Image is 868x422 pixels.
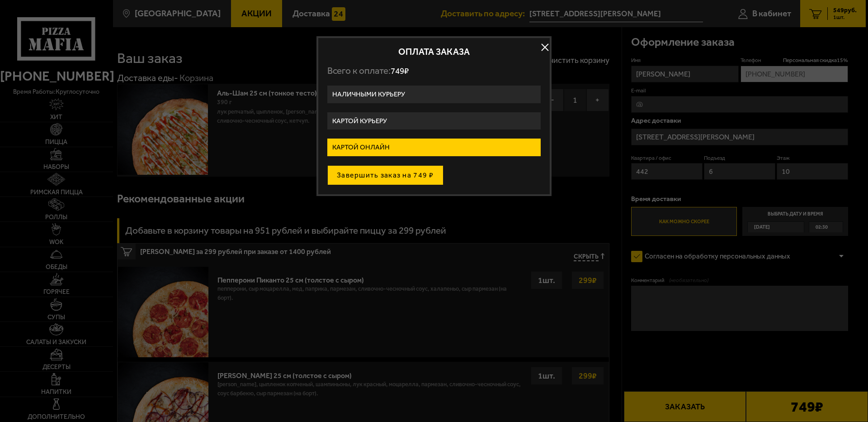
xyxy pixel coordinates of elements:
[327,139,541,156] label: Картой онлайн
[391,66,409,76] span: 749 ₽
[327,112,541,130] label: Картой курьеру
[327,47,541,56] h2: Оплата заказа
[327,86,541,103] label: Наличными курьеру
[327,165,443,185] button: Завершить заказ на 749 ₽
[327,65,541,77] p: Всего к оплате:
